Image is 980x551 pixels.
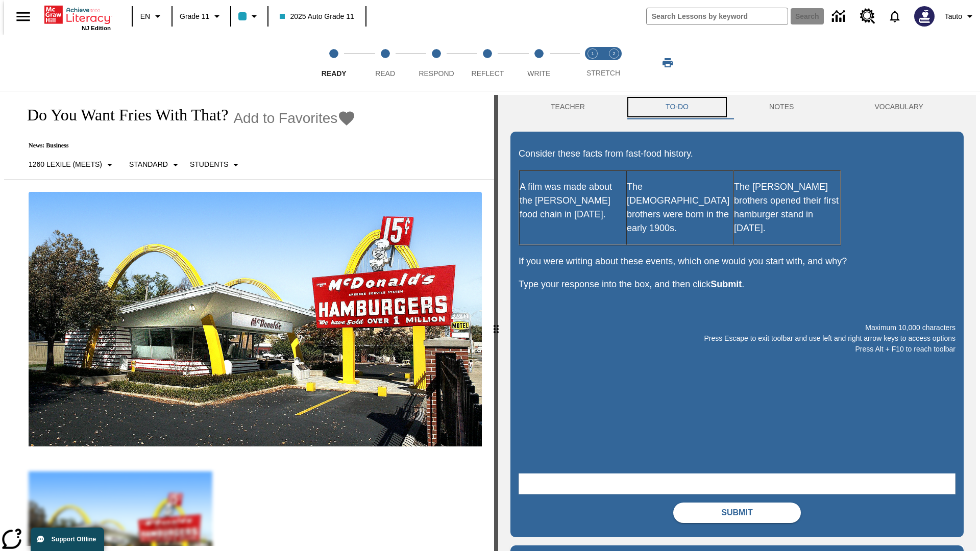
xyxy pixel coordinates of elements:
[419,69,454,78] span: Respond
[472,69,504,78] span: Reflect
[233,110,337,127] span: Add to Favorites
[29,159,102,170] p: 1260 Lexile (Meets)
[52,536,96,543] span: Support Offline
[234,7,264,26] button: Class color is light blue. Change class color
[4,95,494,546] div: reading
[16,142,356,149] p: News: Business
[180,11,209,22] span: Grade 11
[510,95,964,119] div: Instructional Panel Tabs
[734,180,840,235] p: The [PERSON_NAME] brothers opened their first hamburger stand in [DATE].
[586,69,620,77] span: STRETCH
[826,3,854,31] a: Data Center
[16,106,228,124] h1: Do You Want Fries With That?
[44,4,111,31] div: Home
[509,35,569,91] button: Write step 5 of 5
[519,333,955,344] p: Press Escape to exit toolbar and use left and right arrow keys to access options
[494,95,498,551] div: Press Enter or Spacebar and then press right and left arrow keys to move the slider
[834,95,964,119] button: VOCABULARY
[407,35,466,91] button: Respond step 3 of 5
[647,8,788,24] input: search field
[578,35,607,91] button: Stretch Read step 1 of 2
[945,11,962,22] span: Tauto
[129,159,168,170] p: Standard
[854,3,881,30] a: Resource Center, Will open in new tab
[519,255,955,268] p: If you were writing about these events, which one would you start with, and why?
[322,69,347,78] span: Ready
[527,69,550,78] span: Write
[233,109,356,127] button: Add to Favorites - Do You Want Fries With That?
[710,279,742,289] strong: Submit
[176,7,227,26] button: Grade: Grade 11, Select a grade
[355,35,414,91] button: Read step 2 of 5
[24,156,120,174] button: Select Lexile, 1260 Lexile (Meets)
[908,3,941,30] button: Select a new avatar
[729,95,834,119] button: NOTES
[941,7,980,26] button: Profile/Settings
[125,156,186,174] button: Scaffolds, Standard
[8,2,38,32] button: Open side menu
[4,8,149,17] body: Maximum 10,000 characters Press Escape to exit toolbar and use left and right arrow keys to acces...
[136,7,168,26] button: Language: EN, Select a language
[914,6,935,27] img: Avatar
[519,147,955,161] p: Consider these facts from fast-food history.
[881,3,908,30] a: Notifications
[82,25,111,31] span: NJ Edition
[591,51,594,56] text: 1
[29,192,482,447] img: One of the first McDonald's stores, with the iconic red sign and golden arches.
[510,95,625,119] button: Teacher
[519,322,955,333] p: Maximum 10,000 characters
[599,35,629,91] button: Stretch Respond step 2 of 2
[519,278,955,291] p: Type your response into the box, and then click .
[375,69,395,78] span: Read
[280,11,354,22] span: 2025 Auto Grade 11
[190,159,228,170] p: Students
[673,503,801,523] button: Submit
[458,35,517,91] button: Reflect step 4 of 5
[627,180,733,235] p: The [DEMOGRAPHIC_DATA] brothers were born in the early 1900s.
[520,180,626,221] p: A film was made about the [PERSON_NAME] food chain in [DATE].
[304,35,363,91] button: Ready step 1 of 5
[186,156,246,174] button: Select Student
[140,11,150,22] span: EN
[612,51,615,56] text: 2
[519,344,955,355] p: Press Alt + F10 to reach toolbar
[498,95,976,551] div: activity
[31,528,104,551] button: Support Offline
[625,95,729,119] button: TO-DO
[651,54,684,72] button: Print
